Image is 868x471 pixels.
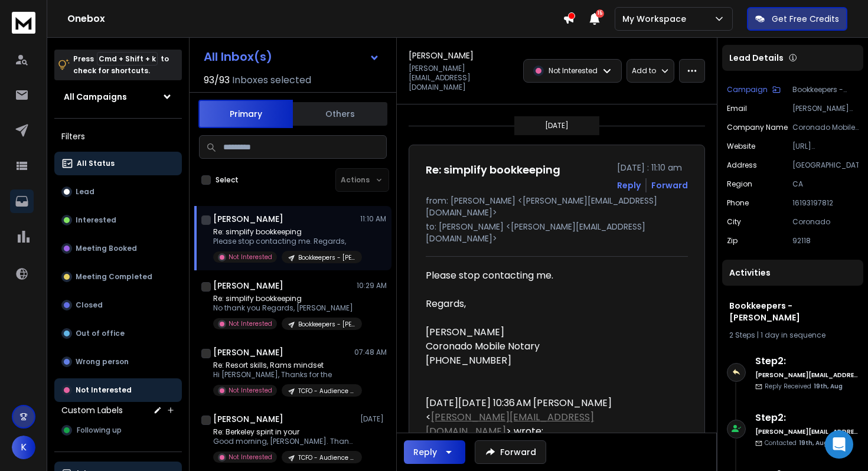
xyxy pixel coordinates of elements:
button: All Status [54,152,182,175]
button: Out of office [54,322,182,345]
h1: [PERSON_NAME] [213,280,283,292]
p: Lead Details [729,52,784,64]
h1: All Campaigns [64,91,127,103]
span: Following up [77,426,122,435]
h1: All Inbox(s) [204,51,272,63]
p: Good morning, [PERSON_NAME]. Thank you [213,437,355,446]
p: Not Interested [549,66,598,76]
span: Cmd + Shift + k [97,52,158,66]
span: 19th, Aug [814,382,843,391]
label: Select [216,175,239,185]
p: 11:10 AM [360,214,387,224]
span: 1 day in sequence [761,330,825,340]
p: from: [PERSON_NAME] <[PERSON_NAME][EMAIL_ADDRESS][DOMAIN_NAME]> [426,195,688,218]
span: 15 [596,9,604,18]
p: Hi [PERSON_NAME], Thanks for the [213,370,355,380]
div: Open Intercom Messenger [825,430,853,459]
button: Interested [54,208,182,232]
button: Following up [54,418,182,442]
button: All Campaigns [54,85,182,109]
p: Coronado Mobile Notary [792,123,859,132]
p: [PERSON_NAME][EMAIL_ADDRESS][DOMAIN_NAME] [409,64,516,92]
p: zip [727,236,738,246]
p: Bookkeepers - [PERSON_NAME] [792,85,859,94]
div: Regards, [PERSON_NAME] Coronado Mobile Notary [PHONE_NUMBER] [426,297,678,368]
div: | [729,331,856,340]
p: [URL][DOMAIN_NAME] [792,142,859,151]
p: My Workspace [622,13,691,25]
button: Lead [54,180,182,204]
p: Meeting Completed [76,272,152,282]
span: 2 Steps [729,330,755,340]
h3: Inboxes selected [232,73,311,87]
p: Interested [76,215,116,225]
p: [DATE] [360,414,387,424]
h1: Onebox [67,12,563,26]
p: Add to [632,66,656,76]
button: Meeting Completed [54,265,182,289]
p: Not Interested [229,319,272,328]
p: Contacted [765,439,828,447]
p: Bookkeepers - [PERSON_NAME] [298,253,355,262]
h1: Re: simplify bookkeeping [426,162,560,178]
h1: [PERSON_NAME] [213,213,283,225]
h6: Step 2 : [755,411,859,425]
p: 07:48 AM [354,348,387,357]
h1: [PERSON_NAME] [213,413,283,425]
p: Phone [727,198,749,208]
p: Closed [76,300,103,310]
p: Meeting Booked [76,244,137,253]
p: Not Interested [229,253,272,261]
p: to: [PERSON_NAME] <[PERSON_NAME][EMAIL_ADDRESS][DOMAIN_NAME]> [426,221,688,244]
h1: Bookkeepers - [PERSON_NAME] [729,300,856,323]
p: Coronado [792,217,859,227]
p: Not Interested [229,453,272,462]
a: [PERSON_NAME][EMAIL_ADDRESS][DOMAIN_NAME] [426,410,594,438]
p: website [727,142,755,151]
p: Not Interested [76,385,132,395]
p: 92118 [792,236,859,246]
p: CA [792,179,859,189]
p: TCFO - Audience Labs - Hyper Personal [298,453,355,462]
span: 19th, Aug [799,439,828,447]
div: Forward [651,179,688,191]
p: 10:29 AM [357,281,387,290]
p: region [727,179,752,189]
p: Please stop contacting me. Regards, [213,237,355,246]
p: [GEOGRAPHIC_DATA] [792,161,859,170]
button: Campaign [727,85,781,94]
button: Reply [404,440,465,464]
img: logo [12,12,35,34]
p: [PERSON_NAME][EMAIL_ADDRESS][DOMAIN_NAME] [792,104,859,113]
button: All Inbox(s) [194,45,389,68]
span: 93 / 93 [204,73,230,87]
p: Re: simplify bookkeeping [213,294,355,303]
p: Campaign [727,85,768,94]
h6: [PERSON_NAME][EMAIL_ADDRESS][DOMAIN_NAME] [755,371,859,380]
p: Wrong person [76,357,129,367]
div: Reply [413,446,437,458]
button: K [12,436,35,459]
p: 16193197812 [792,198,859,208]
p: Re: Berkeley spirit in your [213,427,355,437]
button: Meeting Booked [54,237,182,260]
button: Primary [198,100,293,128]
div: Activities [722,260,863,286]
button: Closed [54,293,182,317]
p: city [727,217,741,227]
p: [DATE] : 11:10 am [617,162,688,174]
p: Email [727,104,747,113]
h3: Filters [54,128,182,145]
p: TCFO - Audience Labs - Hyper Personal [298,387,355,395]
button: Get Free Credits [747,7,847,31]
p: [DATE] [545,121,569,130]
p: Out of office [76,329,125,338]
p: Press to check for shortcuts. [73,53,169,77]
p: No thank you Regards, [PERSON_NAME] [213,303,355,313]
p: Re: Resort skills, Rams mindset [213,361,355,370]
p: Lead [76,187,94,197]
button: Forward [475,440,546,464]
p: Company Name [727,123,788,132]
h6: Step 2 : [755,354,859,368]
